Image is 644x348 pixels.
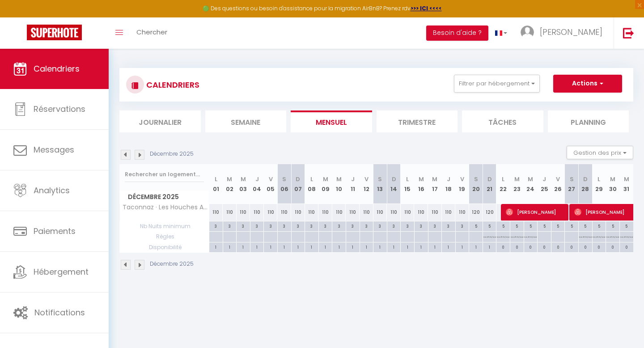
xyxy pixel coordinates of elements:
[360,204,373,221] div: 110
[454,75,540,93] button: Filtrer par hébergement
[565,221,578,230] div: 5
[237,221,250,230] div: 3
[346,204,360,221] div: 110
[223,204,237,221] div: 110
[514,17,614,49] a: ... [PERSON_NAME]
[277,204,291,221] div: 110
[442,242,455,251] div: 1
[483,232,496,240] p: No ch in/out
[264,221,277,230] div: 3
[291,204,305,221] div: 110
[120,191,209,204] span: Décembre 2025
[469,204,483,221] div: 120
[474,175,478,183] abbr: S
[456,242,469,251] div: 1
[34,266,89,277] span: Hébergement
[469,164,483,204] th: 20
[426,25,488,41] button: Besoin d'aide ?
[34,225,76,237] span: Paiements
[511,232,523,240] p: No ch in/out
[579,242,592,251] div: 0
[130,17,174,49] a: Chercher
[524,242,538,251] div: 0
[237,164,250,204] th: 03
[150,150,194,158] p: Décembre 2025
[323,175,328,183] abbr: M
[292,242,305,251] div: 1
[606,221,619,230] div: 5
[432,175,437,183] abbr: M
[346,242,360,251] div: 1
[319,221,332,230] div: 3
[411,4,442,12] a: >>> ICI <<<<
[332,204,346,221] div: 110
[310,175,313,183] abbr: L
[620,221,633,230] div: 5
[447,175,450,183] abbr: J
[428,164,442,204] th: 17
[373,204,387,221] div: 110
[538,164,551,204] th: 25
[551,164,565,204] th: 26
[556,175,560,183] abbr: V
[579,221,592,230] div: 5
[332,242,346,251] div: 1
[483,242,496,251] div: 1
[125,166,204,182] input: Rechercher un logement...
[209,164,223,204] th: 01
[462,110,543,132] li: Tâches
[237,242,250,251] div: 1
[553,75,622,93] button: Actions
[565,242,578,251] div: 0
[401,164,415,204] th: 15
[496,164,510,204] th: 22
[373,164,387,204] th: 13
[565,164,579,204] th: 27
[373,221,387,230] div: 3
[34,63,80,74] span: Calendriers
[120,242,209,252] span: Disponibilité
[136,27,167,37] span: Chercher
[227,175,232,183] abbr: M
[414,164,428,204] th: 16
[373,242,387,251] div: 1
[27,25,82,40] img: Super Booking
[524,164,538,204] th: 24
[250,242,264,251] div: 1
[593,232,605,240] p: No ch in/out
[496,242,510,251] div: 0
[119,110,201,132] li: Journalier
[606,232,619,240] p: No ch in/out
[528,175,533,183] abbr: M
[514,175,520,183] abbr: M
[597,175,600,183] abbr: L
[483,164,496,204] th: 21
[524,221,538,230] div: 5
[318,204,332,221] div: 110
[401,242,414,251] div: 1
[237,204,250,221] div: 110
[619,164,633,204] th: 31
[567,146,633,159] button: Gestion des prix
[264,242,277,251] div: 1
[483,204,496,221] div: 120
[502,175,504,183] abbr: L
[336,175,342,183] abbr: M
[318,164,332,204] th: 09
[583,175,588,183] abbr: D
[319,242,332,251] div: 1
[209,242,223,251] div: 1
[346,221,360,230] div: 3
[387,242,401,251] div: 1
[305,242,318,251] div: 1
[223,164,237,204] th: 02
[606,164,620,204] th: 30
[223,221,237,230] div: 3
[620,232,633,240] p: No ch in/out
[428,242,442,251] div: 1
[264,164,278,204] th: 05
[282,175,286,183] abbr: S
[428,221,442,230] div: 3
[483,221,496,230] div: 5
